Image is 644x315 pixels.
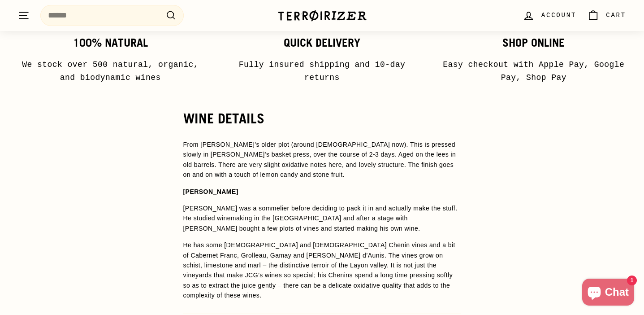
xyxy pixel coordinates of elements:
h2: WINE DETAILS [183,111,461,126]
p: [PERSON_NAME] was a sommelier before deciding to pack it in and actually make the stuff. He studi... [183,203,461,233]
p: He has some [DEMOGRAPHIC_DATA] and [DEMOGRAPHIC_DATA] Chenin vines and a bit of Cabernet Franc, G... [183,240,461,300]
p: We stock over 500 natural, organic, and biodynamic wines [14,58,206,84]
span: Account [541,10,576,20]
a: Account [517,2,582,29]
span: Cart [606,10,626,20]
p: Easy checkout with Apple Pay, Google Pay, Shop Pay [438,58,630,84]
strong: [PERSON_NAME] [183,188,238,195]
a: Cart [582,2,631,29]
h3: 100% Natural [14,37,206,49]
h3: Quick delivery [226,37,418,49]
span: From [PERSON_NAME]'s older plot (around [DEMOGRAPHIC_DATA] now). This is pressed slowly in [PERSO... [183,141,456,178]
inbox-online-store-chat: Shopify online store chat [579,279,637,308]
p: Fully insured shipping and 10-day returns [226,58,418,84]
h3: Shop Online [438,37,630,49]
